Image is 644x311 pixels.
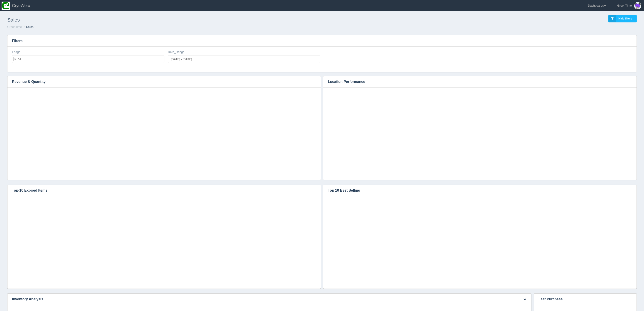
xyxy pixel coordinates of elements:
h3: Last Purchase [534,294,630,305]
h3: Location Performance [323,76,630,87]
h3: Inventory Analysis [7,294,517,305]
span: Hide filters [618,17,632,20]
div: All [18,58,21,60]
label: Fridge [12,50,20,54]
img: Profile Picture [634,2,641,9]
img: so2zg2bv3y2ub16hxtjr.png [2,2,10,10]
h3: Top-10 Expired Items [7,185,314,196]
li: Sales [23,25,34,29]
a: Hide filters [608,15,637,22]
div: GreenTime [617,1,632,10]
h3: Filters [7,35,637,47]
label: Date_Range [168,50,185,54]
a: GreenTime [7,25,22,29]
h1: Sales [7,15,322,25]
span: CryoWerx [12,3,30,8]
h3: Revenue & Quantity [7,76,314,87]
h3: Top 10 Best Selling [323,185,630,196]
